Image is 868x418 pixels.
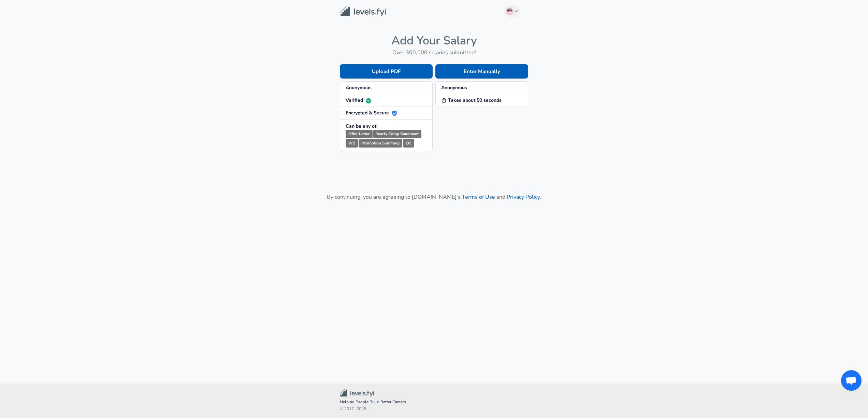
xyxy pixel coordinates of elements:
[441,84,467,91] strong: Anonymous
[403,139,414,148] small: Etc
[340,406,528,413] span: © 2017 - 2025
[504,5,520,17] button: English (US)
[346,139,358,148] small: W2
[346,130,373,138] small: Offer Letter
[346,110,397,116] strong: Encrypted & Secure
[441,97,502,103] strong: Takes about 50 seconds
[340,389,374,397] img: Levels.fyi Community
[340,64,433,79] button: Upload PDF
[359,139,402,148] small: Promotion Summary
[462,193,495,201] a: Terms of Use
[507,9,512,14] img: English (US)
[346,84,372,91] strong: Anonymous
[340,48,528,57] h6: Over 300,000 salaries submitted!
[507,193,540,201] a: Privacy Policy
[435,64,528,79] button: Enter Manually
[346,97,371,103] strong: Verified
[373,130,421,138] small: Yearly Comp Statement
[340,6,386,17] img: Levels.fyi
[346,123,377,129] strong: Can be any of:
[340,399,528,406] span: Helping People Build Better Careers
[340,33,528,48] h4: Add Your Salary
[841,370,862,391] div: Открытый чат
